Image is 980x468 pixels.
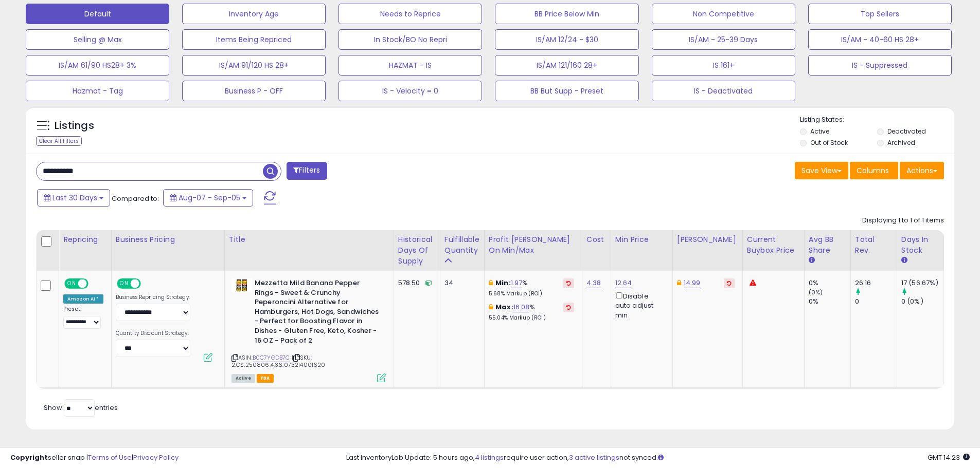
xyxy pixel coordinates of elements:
[338,4,482,24] button: Needs to Reprice
[810,138,848,147] label: Out of Stock
[26,81,169,101] button: Hazmat - Tag
[850,162,898,179] button: Columns
[901,256,907,265] small: Days In Stock.
[677,234,738,245] div: [PERSON_NAME]
[495,29,638,50] button: IS/AM 12/24 - $30
[800,115,954,125] p: Listing States:
[55,119,94,133] h5: Listings
[231,278,386,381] div: ASIN:
[489,278,574,297] div: %
[857,165,889,176] span: Columns
[586,234,607,245] div: Cost
[684,278,701,288] a: 14.99
[489,279,493,286] i: This overrides the store level min markup for this listing
[513,302,530,312] a: 16.08
[44,403,118,413] span: Show: entries
[495,4,638,24] button: BB Price Below Min
[346,453,970,463] div: Last InventoryLab Update: 5 hours ago, require user action, not synced.
[338,55,482,76] button: HAZMAT - IS
[809,297,850,306] div: 0%
[809,234,846,256] div: Avg BB Share
[484,230,582,271] th: The percentage added to the cost of goods (COGS) that forms the calculator for Min & Max prices.
[652,55,795,76] button: IS 161+
[928,453,970,462] span: 2025-10-6 14:23 GMT
[253,353,290,362] a: B0C7YGDB7C
[338,29,482,50] button: In Stock/BO No Repri
[489,314,574,322] p: 55.04% Markup (ROI)
[231,353,326,369] span: | SKU: 2.CS.250806.4.36.073214001620
[26,29,169,50] button: Selling @ Max
[118,279,131,288] span: ON
[88,453,132,462] a: Terms of Use
[808,4,952,24] button: Top Sellers
[398,278,432,288] div: 578.50
[615,234,668,245] div: Min Price
[855,278,897,288] div: 26.16
[36,136,82,146] div: Clear All Filters
[855,297,897,306] div: 0
[133,453,179,462] a: Privacy Policy
[489,290,574,297] p: 5.68% Markup (ROI)
[887,127,926,136] label: Deactivated
[182,81,326,101] button: Business P - OFF
[257,374,274,383] span: FBA
[747,234,800,256] div: Current Buybox Price
[444,234,480,256] div: Fulfillable Quantity
[287,162,327,180] button: Filters
[182,29,326,50] button: Items Being Repriced
[182,55,326,76] button: IS/AM 91/120 HS 28+
[182,4,326,24] button: Inventory Age
[163,189,253,207] button: Aug-07 - Sep-05
[615,278,632,288] a: 12.64
[495,81,638,101] button: BB But Supp - Preset
[809,288,823,296] small: (0%)
[26,4,169,24] button: Default
[652,4,795,24] button: Non Competitive
[231,374,255,383] span: All listings currently available for purchase on Amazon
[475,453,504,462] a: 4 listings
[179,193,240,203] span: Aug-07 - Sep-05
[586,278,601,288] a: 4.38
[809,256,815,265] small: Avg BB Share.
[10,453,179,463] div: seller snap | |
[116,234,220,245] div: Business Pricing
[887,138,915,147] label: Archived
[398,234,436,267] div: Historical Days Of Supply
[116,294,190,301] label: Business Repricing Strategy:
[63,306,103,329] div: Preset:
[566,280,571,286] i: Revert to store-level Min Markup
[489,303,574,322] div: %
[808,29,952,50] button: IS/AM - 40-60 HS 28+
[809,278,850,288] div: 0%
[63,294,103,304] div: Amazon AI *
[495,55,638,76] button: IS/AM 121/160 28+
[566,305,571,310] i: Revert to store-level Max Markup
[489,234,578,256] div: Profit [PERSON_NAME] on Min/Max
[139,279,155,288] span: OFF
[338,81,482,101] button: IS - Velocity = 0
[87,279,103,288] span: OFF
[37,189,110,207] button: Last 30 Days
[229,234,389,245] div: Title
[901,297,943,306] div: 0 (0%)
[855,234,893,256] div: Total Rev.
[652,29,795,50] button: IS/AM - 25-39 Days
[808,55,952,76] button: IS - Suppressed
[901,278,943,288] div: 17 (56.67%)
[116,330,190,337] label: Quantity Discount Strategy:
[569,453,619,462] a: 3 active listings
[489,304,493,310] i: This overrides the store level max markup for this listing
[444,278,476,288] div: 34
[810,127,829,136] label: Active
[615,290,665,320] div: Disable auto adjust min
[10,453,48,462] strong: Copyright
[862,216,944,226] div: Displaying 1 to 1 of 1 items
[63,234,107,245] div: Repricing
[495,278,511,288] b: Min:
[495,302,513,312] b: Max:
[900,162,944,179] button: Actions
[112,194,159,203] span: Compared to:
[255,278,380,348] b: Mezzetta Mild Banana Pepper Rings - Sweet & Crunchy Peperoncini Alternative for Hamburgers, Hot D...
[901,234,939,256] div: Days In Stock
[65,279,78,288] span: ON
